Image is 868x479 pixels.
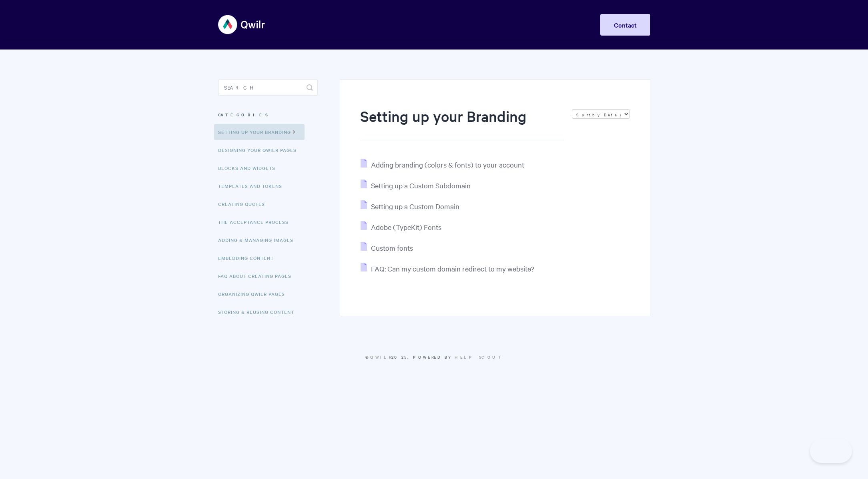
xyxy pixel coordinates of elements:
[218,268,297,284] a: FAQ About Creating Pages
[371,160,524,169] span: Adding branding (colors & fonts) to your account
[572,109,630,119] select: Page reloads on selection
[371,222,441,232] span: Adobe (TypeKit) Fonts
[361,222,441,232] a: Adobe (TypeKit) Fonts
[218,304,300,320] a: Storing & Reusing Content
[218,214,295,230] a: The Acceptance Process
[600,14,650,36] a: Contact
[371,264,534,273] span: FAQ: Can my custom domain redirect to my website?
[413,354,503,360] span: Powered by
[455,354,503,360] a: Help Scout
[218,232,299,248] a: Adding & Managing Images
[361,264,534,273] a: FAQ: Can my custom domain redirect to my website?
[218,142,303,158] a: Designing Your Qwilr Pages
[218,10,266,40] img: Qwilr Help Center
[218,178,288,194] a: Templates and Tokens
[360,106,563,140] h1: Setting up your Branding
[371,181,471,190] span: Setting up a Custom Subdomain
[218,250,280,266] a: Embedding Content
[218,286,291,302] a: Organizing Qwilr Pages
[361,243,413,252] a: Custom fonts
[361,181,471,190] a: Setting up a Custom Subdomain
[218,160,281,176] a: Blocks and Widgets
[218,108,318,122] h3: Categories
[214,124,305,140] a: Setting up your Branding
[218,353,650,361] p: © 2025.
[371,202,459,211] span: Setting up a Custom Domain
[218,80,318,96] input: Search
[361,160,524,169] a: Adding branding (colors & fonts) to your account
[810,439,852,463] iframe: Toggle Customer Support
[371,243,413,252] span: Custom fonts
[370,354,391,360] a: Qwilr
[361,202,459,211] a: Setting up a Custom Domain
[218,196,271,212] a: Creating Quotes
